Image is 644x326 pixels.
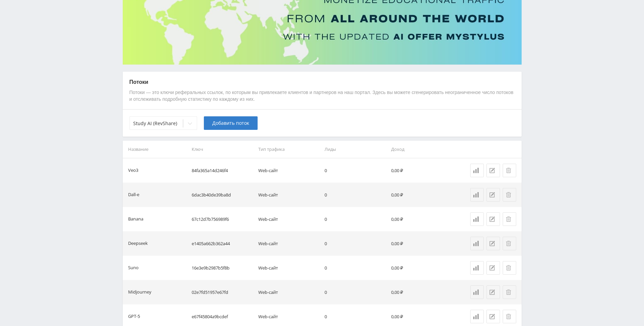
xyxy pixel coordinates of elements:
[189,256,256,280] td: 16e3e9b2987b5f8b
[212,120,249,126] span: Добавить поток
[486,164,500,177] button: Редактировать
[470,285,484,299] a: Статистика
[129,78,515,86] p: Потоки
[388,256,455,280] td: 0,00 ₽
[503,237,516,250] button: Удалить
[503,261,516,275] button: Удалить
[128,313,140,321] div: GPT-5
[322,280,388,304] td: 0
[256,183,322,207] td: Web-сайт
[322,256,388,280] td: 0
[128,288,151,296] div: Midjourney
[128,191,139,199] div: Dall-e
[322,158,388,183] td: 0
[503,285,516,299] button: Удалить
[256,256,322,280] td: Web-сайт
[128,264,139,272] div: Suno
[470,164,484,177] a: Статистика
[189,231,256,256] td: e1405a662b362a44
[189,141,256,158] th: Ключ
[322,231,388,256] td: 0
[128,215,143,223] div: Banana
[470,212,484,226] a: Статистика
[388,231,455,256] td: 0,00 ₽
[503,164,516,177] button: Удалить
[256,231,322,256] td: Web-сайт
[189,280,256,304] td: 02e7fd51957e67fd
[322,183,388,207] td: 0
[486,212,500,226] button: Редактировать
[123,141,189,158] th: Название
[189,183,256,207] td: 6dac3b40de39ba8d
[503,212,516,226] button: Удалить
[486,285,500,299] button: Редактировать
[189,207,256,231] td: 67c12d7b756989f6
[204,116,258,130] button: Добавить поток
[503,188,516,202] button: Удалить
[470,237,484,250] a: Статистика
[256,158,322,183] td: Web-сайт
[470,188,484,202] a: Статистика
[388,280,455,304] td: 0,00 ₽
[256,280,322,304] td: Web-сайт
[486,261,500,275] button: Редактировать
[128,240,148,248] div: Deepseek
[388,158,455,183] td: 0,00 ₽
[322,207,388,231] td: 0
[486,188,500,202] button: Редактировать
[256,141,322,158] th: Тип трафика
[486,310,500,323] button: Редактировать
[129,89,515,102] p: Потоки — это ключи реферальных ссылок, по которым вы привлекаете клиентов и партнеров на наш порт...
[128,167,138,174] div: Veo3
[486,237,500,250] button: Редактировать
[322,141,388,158] th: Лиды
[388,141,455,158] th: Доход
[470,310,484,323] a: Статистика
[388,183,455,207] td: 0,00 ₽
[256,207,322,231] td: Web-сайт
[388,207,455,231] td: 0,00 ₽
[470,261,484,275] a: Статистика
[189,158,256,183] td: 84fa365a14d246f4
[503,310,516,323] button: Удалить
